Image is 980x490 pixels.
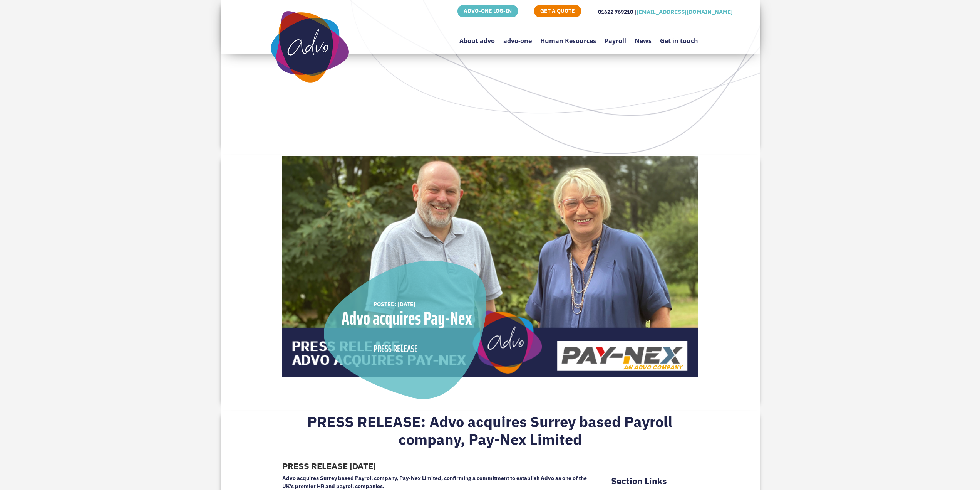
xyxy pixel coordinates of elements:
strong: PRESS RELEASE [DATE] [282,460,376,471]
a: [EMAIL_ADDRESS][DOMAIN_NAME] [637,8,733,15]
div: Advo acquires Pay-Nex [324,309,490,328]
img: ADVO Directors, Bulmer & Gill – Cobdown House – NEWS POST [282,156,698,377]
a: News [635,19,652,56]
a: About advo [459,19,495,56]
div: POSTED: [DATE] [374,300,477,308]
a: Human Resources [540,19,596,56]
img: overlay-shape [324,261,486,399]
a: Payroll [605,19,626,56]
strong: Advo acquires Surrey based Payroll company, Pay-Nex Limited, confirming a commitment to establish... [282,475,587,490]
a: ADVO-ONE LOG-IN [457,5,518,17]
a: Get in touch [660,19,698,56]
span: 01622 769210 | [598,8,637,15]
div: PRESS RELEASE [374,342,457,356]
a: GET A QUOTE [534,5,581,17]
h2: PRESS RELEASE: Advo acquires Surrey based Payroll company, Pay-Nex Limited [282,413,698,452]
a: advo-one [503,19,532,56]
